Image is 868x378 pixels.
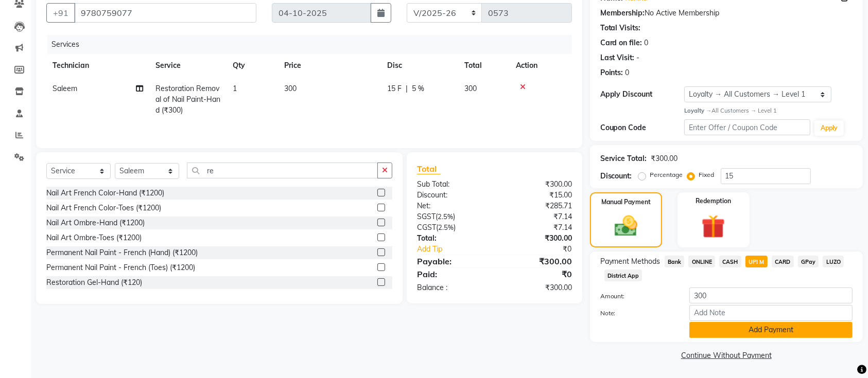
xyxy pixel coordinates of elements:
th: Disc [381,54,458,77]
div: Sub Total: [409,179,494,190]
img: _cash.svg [607,213,645,239]
div: No Active Membership [600,8,853,19]
button: +91 [46,3,75,23]
input: Amount [689,287,853,303]
span: 5 % [412,83,424,94]
th: Price [278,54,381,77]
th: Total [458,54,510,77]
div: 0 [626,67,630,78]
div: ₹7.14 [494,211,579,222]
div: Discount: [600,171,632,182]
div: ₹300.00 [494,255,579,267]
label: Manual Payment [601,197,651,207]
div: Balance : [409,282,494,293]
div: Nail Art French Color-Hand (₹1200) [46,188,164,199]
div: ₹15.00 [494,190,579,201]
span: | [406,83,408,94]
div: Last Visit: [600,52,635,63]
div: Services [47,35,580,54]
div: Payable: [409,255,494,267]
span: 300 [284,84,297,93]
div: ₹285.71 [494,201,579,211]
label: Note: [593,309,682,318]
span: ONLINE [688,256,715,267]
span: Saleem [53,84,77,93]
div: Points: [600,67,623,78]
input: Add Note [689,305,853,321]
div: Card on file: [600,38,643,48]
span: CASH [719,256,741,267]
div: ( ) [409,211,494,222]
button: Apply [814,120,844,136]
label: Percentage [650,170,683,179]
th: Action [510,54,572,77]
span: UPI M [745,256,768,267]
span: 2.5% [438,223,454,231]
input: Search by Name/Mobile/Email/Code [74,3,256,23]
div: ₹300.00 [651,153,678,164]
span: SGST [417,212,436,221]
div: Service Total: [600,153,647,164]
span: Payment Methods [600,256,661,267]
div: Total: [409,233,494,244]
div: Nail Art Ombre-Toes (₹1200) [46,232,142,243]
th: Qty [227,54,278,77]
div: ₹300.00 [494,282,579,293]
div: Paid: [409,268,494,280]
div: Apply Discount [600,89,684,100]
span: CGST [417,223,436,232]
label: Redemption [696,196,731,206]
span: 300 [464,84,477,93]
div: ( ) [409,222,494,233]
input: Search or Scan [187,163,378,178]
label: Fixed [699,170,715,179]
th: Service [149,54,227,77]
span: Restoration Removal of Nail Paint-Hand (₹300) [155,84,220,115]
th: Technician [46,54,149,77]
span: 2.5% [438,212,453,221]
span: CARD [772,256,794,267]
div: Membership: [600,8,645,19]
div: ₹300.00 [494,179,579,190]
button: Add Payment [689,322,853,338]
div: All Customers → Level 1 [684,106,853,115]
img: _gift.svg [694,212,733,241]
div: ₹7.14 [494,222,579,233]
div: Discount: [409,190,494,201]
span: GPay [798,256,819,267]
div: Permanent Nail Paint - French (Toes) (₹1200) [46,262,195,273]
div: Net: [409,201,494,211]
span: District App [604,269,643,281]
div: 0 [645,38,649,48]
div: Permanent Nail Paint - French (Hand) (₹1200) [46,247,198,258]
div: - [637,52,640,63]
input: Enter Offer / Coupon Code [684,119,810,135]
div: Total Visits: [600,23,641,33]
span: 15 F [387,83,402,94]
div: Nail Art Ombre-Hand (₹1200) [46,218,145,228]
div: Coupon Code [600,122,684,133]
div: Nail Art French Color-Toes (₹1200) [46,203,161,213]
span: Bank [665,256,685,267]
div: ₹0 [494,268,579,280]
span: Total [417,164,441,174]
span: 1 [233,84,237,93]
a: Add Tip [409,244,509,255]
div: ₹0 [509,244,580,255]
span: LUZO [823,256,844,267]
strong: Loyalty → [684,107,711,114]
div: ₹300.00 [494,233,579,244]
label: Amount: [593,292,682,301]
a: Continue Without Payment [592,350,861,361]
div: Restoration Gel-Hand (₹120) [46,277,142,288]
